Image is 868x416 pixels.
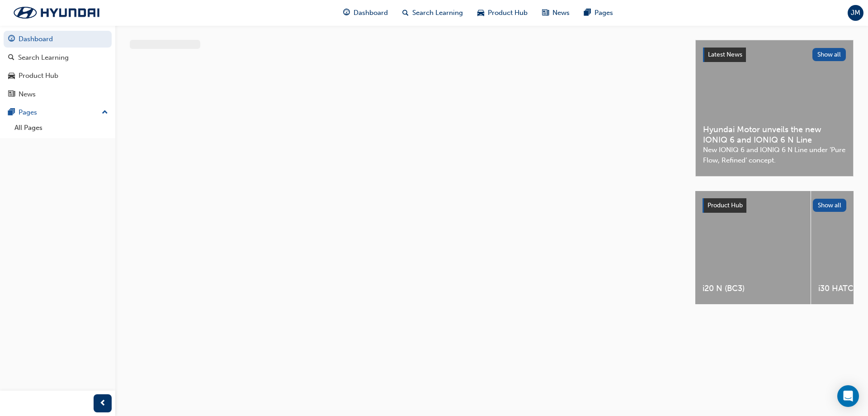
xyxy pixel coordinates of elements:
[703,124,846,145] span: Hyundai Motor unveils the new IONIQ 6 and IONIQ 6 N Line
[343,7,350,19] span: guage-icon
[542,7,549,19] span: news-icon
[470,4,535,22] a: car-iconProduct Hub
[354,8,388,18] span: Dashboard
[577,4,620,22] a: pages-iconPages
[703,198,846,213] a: Product HubShow all
[695,191,811,304] a: i20 N (BC3)
[594,8,613,18] span: Pages
[18,53,69,63] div: Search Learning
[703,283,803,294] span: i20 N (BC3)
[395,4,470,22] a: search-iconSearch Learning
[412,8,463,18] span: Search Learning
[5,3,108,22] img: Trak
[336,4,395,22] a: guage-iconDashboard
[19,107,37,118] div: Pages
[584,7,591,19] span: pages-icon
[8,109,15,117] span: pages-icon
[8,91,15,99] span: news-icon
[477,7,484,19] span: car-icon
[402,7,409,19] span: search-icon
[19,89,36,100] div: News
[4,104,112,121] button: Pages
[708,201,743,209] span: Product Hub
[812,48,846,61] button: Show all
[8,72,15,80] span: car-icon
[488,8,528,18] span: Product Hub
[552,8,570,18] span: News
[703,48,846,62] a: Latest NewsShow all
[708,51,742,58] span: Latest News
[851,8,860,18] span: JM
[8,35,15,43] span: guage-icon
[848,5,863,21] button: JM
[102,107,108,119] span: up-icon
[4,29,112,104] button: DashboardSearch LearningProduct HubNews
[813,199,847,212] button: Show all
[703,145,846,165] span: New IONIQ 6 and IONIQ 6 N Line under ‘Pure Flow, Refined’ concept.
[4,49,112,66] a: Search Learning
[19,71,58,81] div: Product Hub
[4,67,112,84] a: Product Hub
[535,4,577,22] a: news-iconNews
[4,86,112,103] a: News
[8,54,14,62] span: search-icon
[695,40,854,177] a: Latest NewsShow allHyundai Motor unveils the new IONIQ 6 and IONIQ 6 N LineNew IONIQ 6 and IONIQ ...
[4,31,112,48] a: Dashboard
[99,398,106,409] span: prev-icon
[837,385,859,407] div: Open Intercom Messenger
[11,121,112,135] a: All Pages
